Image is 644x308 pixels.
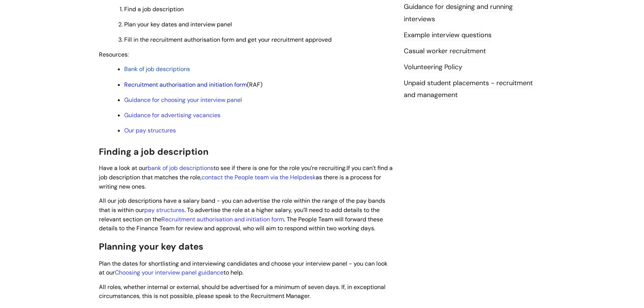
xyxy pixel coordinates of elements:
span: If you can’t find a job description that matches the role, as there is a process for writing new ... [99,164,393,190]
a: Recruitment authorisation and initiation form [161,215,284,223]
a: Casual worker recruitment [404,46,486,56]
a: contact the People team via the Helpdesk [202,173,316,181]
span: Fill in the recruitment authorisation form and get your recruitment approved [124,36,332,44]
span: Find a job description [124,5,184,13]
a: Guidance for advertising vacancies [124,111,220,119]
a: Unpaid student placements - recruitment and management [404,78,533,100]
a: Guidance for choosing your interview panel [124,96,242,104]
a: Bank of job descriptions [124,65,190,73]
a: bank of job descriptions [148,164,213,172]
a: Our pay structures [124,126,176,134]
span: Finding a job description [99,146,209,157]
span: Have a look at our to see if there is one for the role you’re recruiting. [99,164,347,172]
a: Volunteering Policy [404,62,462,72]
span: Planning your key dates [99,241,203,252]
a: pay structures [144,206,184,214]
p: (RAF) [124,81,393,89]
span: Plan the dates for shortlisting and interviewing candidates and choose your interview panel - you... [99,260,387,277]
a: Guidance for designing and running interviews [404,2,513,24]
a: Example interview questions [404,31,492,40]
span: All our job descriptions have a salary band - you can advertise the role within the range of the ... [99,197,385,232]
span: Resources: [99,51,129,58]
span: All roles, whether internal or external, should be advertised for a minimum of seven days. If, in... [99,283,386,300]
a: Recruitment authorisation and initiation form [124,81,247,89]
span: Plan your key dates and interview panel [124,20,232,28]
a: Choosing your interview panel guidance [115,269,223,276]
